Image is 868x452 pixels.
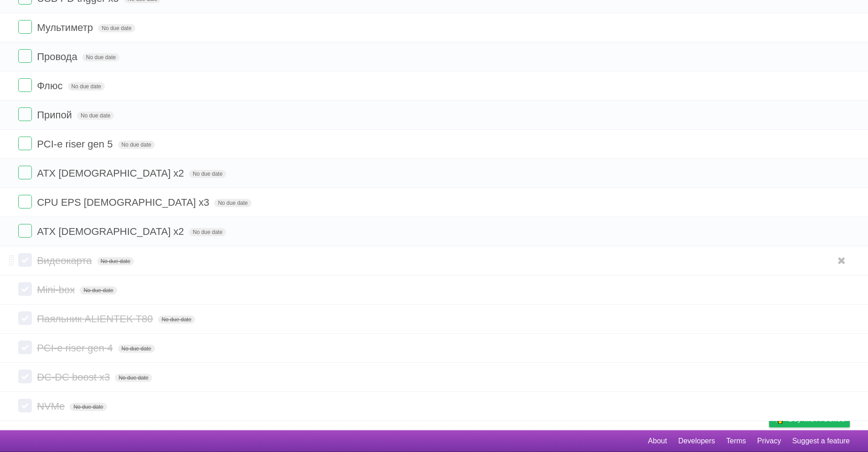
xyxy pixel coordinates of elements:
[118,141,155,149] span: No due date
[18,137,32,150] label: Done
[18,78,32,92] label: Done
[18,195,32,208] label: Done
[97,257,134,265] span: No due date
[37,342,115,354] span: PCI-e riser gen 4
[18,253,32,267] label: Done
[18,107,32,121] label: Done
[37,284,77,295] span: Mini-box
[757,432,781,450] a: Privacy
[118,345,155,353] span: No due date
[37,168,186,179] span: ATX [DEMOGRAPHIC_DATA] x2
[189,228,226,236] span: No due date
[678,432,715,450] a: Developers
[18,311,32,325] label: Done
[70,403,107,411] span: No due date
[80,286,117,295] span: No due date
[37,22,95,33] span: Мультиметр
[77,112,114,120] span: No due date
[726,432,746,450] a: Terms
[37,401,67,412] span: NVMe
[98,24,135,32] span: No due date
[37,138,115,150] span: PCI-e riser gen 5
[18,20,32,34] label: Done
[792,432,850,450] a: Suggest a feature
[648,432,667,450] a: About
[37,313,155,325] span: Паяльник ALIENTEK T80
[37,226,186,237] span: ATX [DEMOGRAPHIC_DATA] x2
[189,170,226,178] span: No due date
[37,371,112,383] span: DC-DC boost x3
[18,282,32,296] label: Done
[158,315,195,324] span: No due date
[115,374,152,382] span: No due date
[18,49,32,63] label: Done
[37,109,74,121] span: Припой
[18,166,32,179] label: Done
[788,411,845,427] span: Buy me a coffee
[18,224,32,238] label: Done
[37,197,211,208] span: CPU EPS [DEMOGRAPHIC_DATA] x3
[37,51,80,62] span: Провода
[18,399,32,412] label: Done
[68,82,105,91] span: No due date
[82,53,119,61] span: No due date
[18,340,32,354] label: Done
[214,199,251,207] span: No due date
[37,255,94,266] span: Видеокарта
[18,370,32,383] label: Done
[37,80,65,91] span: Флюс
